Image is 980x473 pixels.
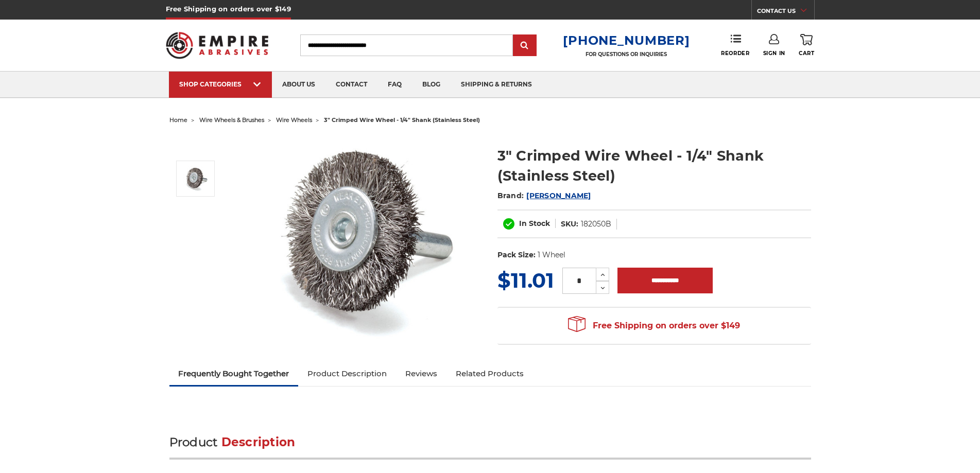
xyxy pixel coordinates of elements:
[324,116,480,124] span: 3" crimped wire wheel - 1/4" shank (stainless steel)
[276,116,312,124] a: wire wheels
[497,268,554,293] span: $11.01
[563,33,690,48] a: [PHONE_NUMBER]
[325,72,377,98] a: contact
[538,250,565,260] dd: 1 Wheel
[497,191,524,200] span: Brand:
[568,316,740,336] span: Free Shipping on orders over $149
[412,72,451,98] a: blog
[497,146,811,186] h1: 3" Crimped Wire Wheel - 1/4" Shank (Stainless Steel)
[199,116,264,124] a: wire wheels & brushes
[166,25,269,65] img: Empire Abrasives
[526,191,591,200] a: [PERSON_NAME]
[563,51,690,58] p: FOR QUESTIONS OR INQUIRIES
[514,36,535,56] input: Submit
[721,50,749,57] span: Reorder
[272,72,325,98] a: about us
[377,72,412,98] a: faq
[721,34,749,56] a: Reorder
[169,435,218,449] span: Product
[799,34,814,57] a: Cart
[581,219,611,230] dd: 182050B
[451,72,542,98] a: shipping & returns
[446,362,533,385] a: Related Products
[169,362,299,385] a: Frequently Bought Together
[497,250,536,260] dt: Pack Size:
[179,80,262,88] div: SHOP CATEGORIES
[396,362,446,385] a: Reviews
[519,219,550,228] span: In Stock
[183,166,209,191] img: Crimped Wire Wheel with Shank
[169,116,187,124] a: home
[561,219,578,230] dt: SKU:
[799,50,814,57] span: Cart
[757,5,814,20] a: CONTACT US
[298,362,396,385] a: Product Description
[763,50,785,57] span: Sign In
[221,435,296,449] span: Description
[257,135,463,341] img: Crimped Wire Wheel with Shank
